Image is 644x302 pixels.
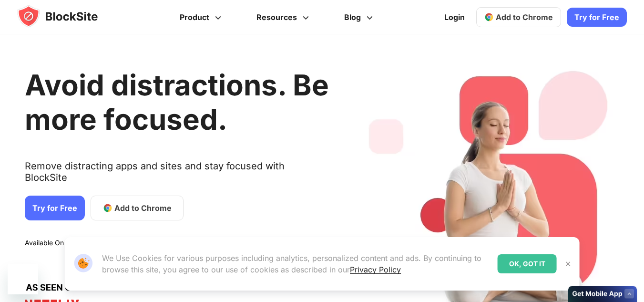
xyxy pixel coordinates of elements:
span: Add to Chrome [114,202,172,214]
img: blocksite-icon.5d769676.svg [17,5,116,28]
a: Try for Free [25,196,85,220]
h1: Avoid distractions. Be more focused. [25,68,329,136]
a: Try for Free [567,8,627,27]
div: OK, GOT IT [498,254,557,273]
a: Privacy Policy [350,265,401,274]
text: Remove distracting apps and sites and stay focused with BlockSite [25,160,329,191]
span: Add to Chrome [496,12,553,22]
a: Add to Chrome [91,196,184,220]
p: We Use Cookies for various purposes including analytics, personalized content and ads. By continu... [102,252,490,275]
button: Close [562,258,574,270]
img: Close [564,260,572,268]
a: Add to Chrome [476,7,561,27]
img: chrome-icon.svg [484,12,494,22]
iframe: Botón para iniciar la ventana de mensajería [8,264,38,294]
a: Login [439,6,470,29]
